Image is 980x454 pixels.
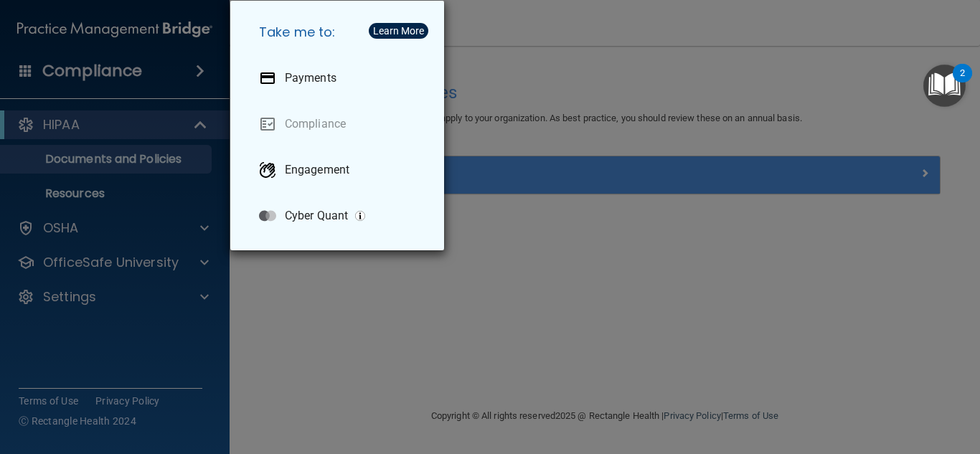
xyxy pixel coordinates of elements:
[248,58,433,98] a: Payments
[369,23,428,39] button: Learn More
[373,26,424,36] div: Learn More
[285,71,336,85] p: Payments
[730,352,963,410] iframe: Drift Widget Chat Controller
[285,163,349,177] p: Engagement
[960,73,965,92] div: 2
[248,12,433,52] h5: Take me to:
[285,209,348,223] p: Cyber Quant
[923,65,966,107] button: Open Resource Center, 2 new notifications
[248,150,433,190] a: Engagement
[248,104,433,144] a: Compliance
[248,196,433,236] a: Cyber Quant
